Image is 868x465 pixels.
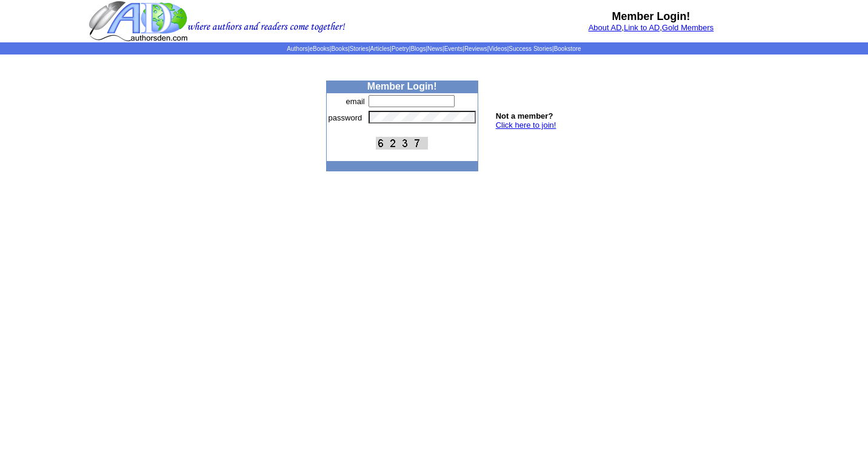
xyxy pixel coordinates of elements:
a: Success Stories [509,45,552,52]
b: Member Login! [612,10,690,22]
a: News [427,45,442,52]
a: Gold Members [662,23,713,32]
a: Poetry [392,45,409,52]
a: Click here to join! [496,120,556,130]
font: , , [589,23,714,32]
a: About AD [589,23,622,32]
span: | | | | | | | | | | | | [287,45,581,52]
a: Blogs [410,45,426,52]
b: Not a member? [496,111,553,120]
font: password [329,113,362,122]
a: Stories [350,45,369,52]
a: Link to AD [624,23,659,32]
a: Books [331,45,348,52]
a: Reviews [464,45,487,52]
a: Articles [370,45,390,52]
a: Videos [489,45,507,52]
b: Member Login! [367,81,437,91]
font: email [346,97,365,106]
a: Authors [287,45,307,52]
a: Bookstore [554,45,581,52]
img: This Is CAPTCHA Image [376,137,428,150]
a: eBooks [309,45,329,52]
a: Events [444,45,463,52]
